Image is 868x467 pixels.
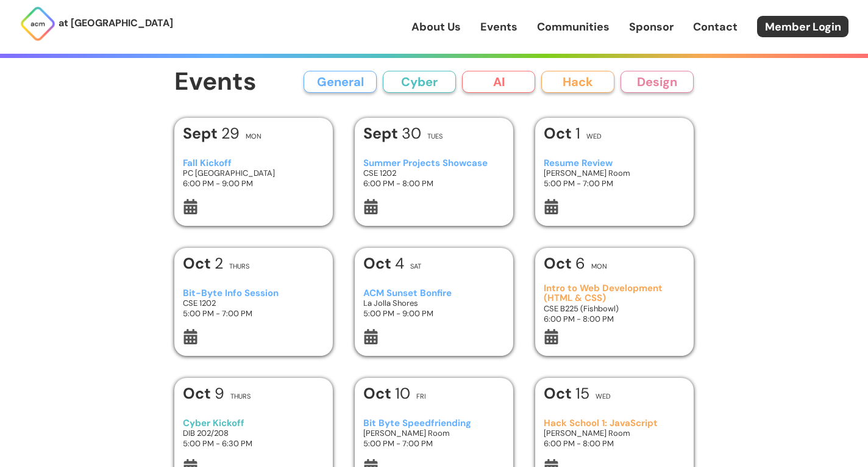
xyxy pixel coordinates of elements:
h1: 10 [363,386,410,401]
b: Oct [544,253,575,273]
h1: Events [174,68,257,96]
img: ACM Logo [20,5,56,42]
h1: 2 [183,256,223,271]
h2: Mon [591,263,607,270]
h3: 6:00 PM - 8:00 PM [363,178,505,189]
a: Member Login [757,16,848,37]
b: Oct [544,383,575,404]
h1: 15 [544,386,589,401]
h1: 6 [544,256,585,271]
a: at [GEOGRAPHIC_DATA] [20,5,173,42]
h1: 9 [183,386,224,401]
h3: Intro to Web Development (HTML & CSS) [544,283,686,303]
h2: Thurs [230,393,251,400]
b: Oct [363,383,395,404]
h3: Cyber Kickoff [183,418,325,429]
a: Events [480,19,518,35]
h3: 6:00 PM - 9:00 PM [183,178,325,189]
a: Communities [537,19,610,35]
button: AI [462,71,535,93]
h1: 4 [363,256,404,271]
h3: 5:00 PM - 6:30 PM [183,438,325,449]
h1: 1 [544,126,580,141]
h2: Wed [586,133,602,140]
h3: 5:00 PM - 7:00 PM [544,178,686,189]
h3: [PERSON_NAME] Room [544,168,686,178]
h3: [PERSON_NAME] Room [363,428,505,438]
h2: Wed [596,393,611,400]
h3: ACM Sunset Bonfire [363,288,505,299]
h3: CSE B225 (Fishbowl) [544,303,686,314]
p: at [GEOGRAPHIC_DATA] [59,15,173,31]
b: Sept [183,123,221,143]
h2: Mon [246,133,261,140]
h3: 6:00 PM - 8:00 PM [544,314,686,324]
h1: 30 [363,126,421,141]
h3: Bit-Byte Info Session [183,288,325,299]
h1: 29 [183,126,240,141]
h2: Thurs [229,263,249,270]
h3: CSE 1202 [363,168,505,178]
h3: DIB 202/208 [183,428,325,438]
button: General [304,71,377,93]
button: Cyber [383,71,456,93]
b: Sept [363,123,402,143]
a: About Us [411,19,461,35]
h3: Hack School 1: JavaScript [544,418,686,429]
b: Oct [183,383,215,404]
h3: 5:00 PM - 7:00 PM [183,308,325,319]
h3: 5:00 PM - 9:00 PM [363,308,505,319]
b: Oct [183,253,215,273]
h3: Fall Kickoff [183,158,325,168]
b: Oct [544,123,575,143]
h3: CSE 1202 [183,298,325,308]
h3: Summer Projects Showcase [363,158,505,168]
h2: Sat [410,263,421,270]
button: Hack [541,71,614,93]
h3: 6:00 PM - 8:00 PM [544,438,686,449]
h3: Bit Byte Speedfriending [363,418,505,429]
h3: [PERSON_NAME] Room [544,428,686,438]
a: Contact [693,19,738,35]
h3: La Jolla Shores [363,298,505,308]
h2: Fri [416,393,426,400]
a: Sponsor [629,19,674,35]
b: Oct [363,253,395,273]
h2: Tues [427,133,443,140]
button: Design [621,71,694,93]
h3: PC [GEOGRAPHIC_DATA] [183,168,325,178]
h3: Resume Review [544,158,686,168]
h3: 5:00 PM - 7:00 PM [363,438,505,449]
